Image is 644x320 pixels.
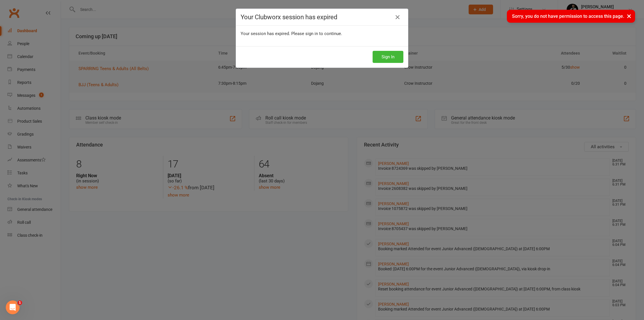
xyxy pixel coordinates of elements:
span: 1 [18,300,22,305]
a: Close [393,13,402,22]
h4: Your Clubworx session has expired [241,14,403,21]
iframe: Intercom live chat [6,300,20,314]
span: Your session has expired. Please sign in to continue. [241,31,342,36]
button: Sign In [373,51,403,63]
